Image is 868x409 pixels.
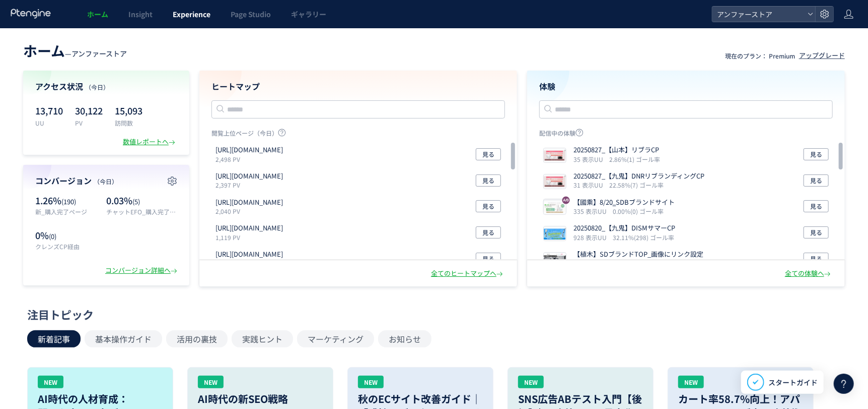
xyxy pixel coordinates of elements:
[573,181,607,189] i: 31 表示UU
[476,253,501,265] button: 見る
[123,137,177,147] div: 数値レポートへ
[35,194,101,207] p: 1.26%
[482,253,494,265] span: 見る
[85,330,162,347] button: 基本操作ガイド
[431,269,505,278] div: 全てのヒートマップへ
[609,155,660,163] i: 2.86%(1) ゴール率
[27,330,81,347] button: 新着記事
[544,253,566,267] img: 5bc72c18cc234c6dfe51cfb4b5e2c3111755651243701.jpeg
[573,233,611,242] i: 928 表示UU
[573,250,703,259] p: 【植木】SDブランドTOP_画像にリンク設定
[678,376,704,388] div: NEW
[544,226,566,241] img: da059378d50f9c9a7f3d0d9f9be2d29c1755609020591.png
[115,102,142,119] p: 15,093
[476,148,501,160] button: 見る
[215,145,283,155] p: https://www.angfa-store.jp/
[106,207,177,216] p: チャットEFO_購入完了ページ
[804,174,829,187] button: 見る
[714,7,804,22] span: アンファーストア
[173,9,210,19] span: Experience
[518,376,544,388] div: NEW
[215,171,283,181] p: https://www.angfa-store.jp/product/DMEEM03XS
[215,198,283,207] p: https://auth.angfa-store.jp/login
[768,377,818,388] span: スタートガイド
[132,197,140,206] span: (5)
[105,266,179,275] div: コンバージョン詳細へ
[49,231,56,241] span: (0)
[804,226,829,239] button: 見る
[573,198,675,207] p: 【國乘】8/20‗SDBブランドサイト
[810,200,822,212] span: 見る
[198,392,323,406] h3: AI時代の新SEO戦略
[544,200,566,214] img: 727c8dc100363840c3ab34a7b7f2e0431755759312887.png
[75,119,103,127] p: PV
[166,330,228,347] button: 活用の裏技
[810,148,822,160] span: 見る
[35,81,177,92] h4: アクセス状況
[198,376,224,388] div: NEW
[799,51,845,61] div: アップグレード
[476,200,501,212] button: 見る
[232,330,293,347] button: 実践ヒント
[61,197,76,206] span: (190)
[785,269,833,278] div: 全ての体験へ
[35,207,101,216] p: 新_購入完了ページ
[75,102,103,119] p: 30,122
[215,250,283,259] p: https://www.angfa-store.jp/mypage/period_purchases
[215,233,287,242] p: 1,119 PV
[115,119,142,127] p: 訪問数
[211,129,505,141] p: 閲覧上位ページ（今日）
[215,223,283,233] p: https://www.angfa-store.jp/cart
[804,148,829,160] button: 見る
[71,48,127,59] span: アンファーストア
[35,119,63,127] p: UU
[482,226,494,239] span: 見る
[573,155,607,163] i: 35 表示UU
[613,207,664,215] i: 0.00%(0) ゴール率
[476,226,501,239] button: 見る
[476,174,501,187] button: 見る
[211,81,505,92] h4: ヒートマップ
[482,148,494,160] span: 見る
[609,181,664,189] i: 22.58%(7) ゴール率
[38,376,63,388] div: NEW
[291,9,326,19] span: ギャラリー
[231,9,271,19] span: Page Studio
[35,242,101,251] p: クレンズCP経由
[215,181,287,189] p: 2,397 PV
[544,148,566,162] img: c6c617102002b09e8c6f5879f42bde981756268037225.png
[35,102,63,119] p: 13,710
[810,253,822,265] span: 見る
[378,330,431,347] button: お知らせ
[106,194,177,207] p: 0.03%
[215,259,287,268] p: 985 PV
[482,174,494,187] span: 見る
[725,51,795,60] p: 現在のプラン： Premium
[85,83,109,91] span: （今日）
[87,9,108,19] span: ホーム
[539,129,833,141] p: 配信中の体験
[804,253,829,265] button: 見る
[297,330,374,347] button: マーケティング
[573,145,659,155] p: 20250827_【山本】リブラCP
[804,200,829,212] button: 見る
[215,207,287,215] p: 2,040 PV
[810,174,822,187] span: 見る
[573,223,675,233] p: 20250820_【九鬼】DISMサマーCP
[810,226,822,239] span: 見る
[215,155,287,163] p: 2,498 PV
[573,207,611,215] i: 335 表示UU
[573,171,704,181] p: 20250827_【九鬼】DNRリブランディングCP
[128,9,153,19] span: Insight
[23,40,127,61] div: —
[358,376,384,388] div: NEW
[539,81,833,92] h4: 体験
[35,229,101,242] p: 0%
[544,174,566,189] img: 8210a7585d908110b51b8221d9fd94a61756206222738.png
[23,40,65,61] span: ホーム
[573,259,612,268] i: 1,289 表示UU
[27,307,836,322] div: 注目トピック
[613,233,674,242] i: 32.11%(298) ゴール率
[35,175,177,187] h4: コンバージョン
[94,177,118,186] span: （今日）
